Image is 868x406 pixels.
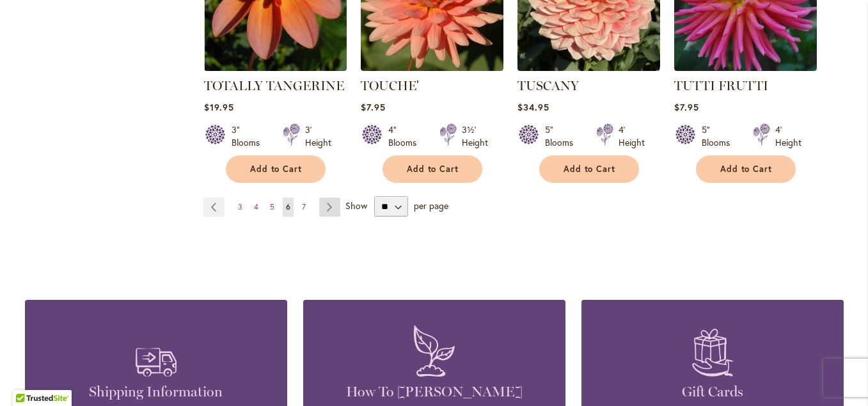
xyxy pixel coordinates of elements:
button: Add to Cart [226,155,326,183]
a: TUTTI FRUTTI [674,78,768,93]
iframe: Launch Accessibility Center [10,361,45,396]
div: 3' Height [305,123,331,149]
span: 4 [254,202,258,212]
a: TUTTI FRUTTI [674,61,817,74]
span: Add to Cart [720,164,773,175]
a: TOTALLY TANGERINE [204,78,344,93]
span: Add to Cart [407,164,459,175]
span: $19.95 [204,101,234,113]
div: 4' Height [619,123,645,149]
button: Add to Cart [383,155,482,183]
div: 4' Height [775,123,801,149]
a: TUSCANY [517,78,579,93]
h4: Gift Cards [601,383,825,401]
button: Add to Cart [539,155,639,183]
a: TUSCANY [517,61,660,74]
span: Add to Cart [250,164,303,175]
span: $7.95 [674,101,699,113]
a: TOUCHE' [361,61,503,74]
h4: How To [PERSON_NAME] [322,383,546,401]
div: 5" Blooms [702,123,738,149]
a: 5 [267,198,278,217]
a: 4 [251,198,262,217]
span: 6 [286,202,290,212]
a: 3 [235,198,246,217]
a: TOTALLY TANGERINE [204,61,347,74]
h4: Shipping Information [44,383,268,401]
span: Add to Cart [564,164,616,175]
div: 3" Blooms [232,123,267,149]
span: $7.95 [361,101,386,113]
a: TOUCHE' [361,78,419,93]
span: 5 [270,202,274,212]
button: Add to Cart [696,155,796,183]
span: $34.95 [517,101,549,113]
span: 3 [238,202,242,212]
span: 7 [302,202,306,212]
div: 4" Blooms [388,123,424,149]
div: 5" Blooms [545,123,581,149]
div: 3½' Height [462,123,488,149]
span: per page [414,199,448,212]
a: 7 [299,198,309,217]
span: Show [345,199,367,212]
